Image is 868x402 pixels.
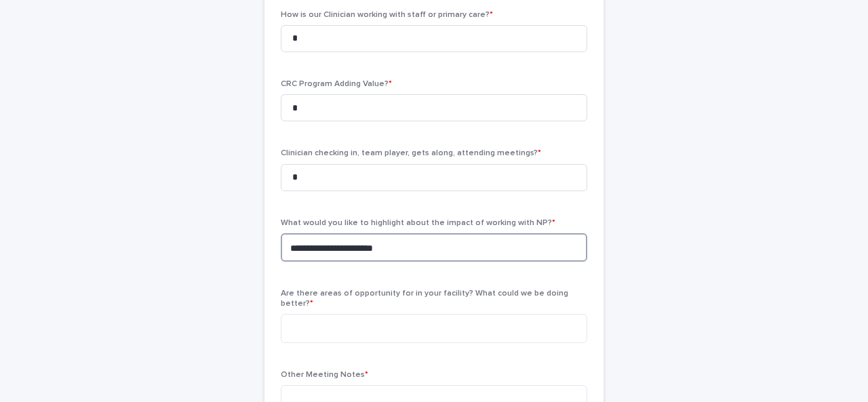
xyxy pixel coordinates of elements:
span: Are there areas of opportunity for in your facility? What could we be doing better? [281,289,568,307]
span: Other Meeting Notes [281,371,368,379]
span: CRC Program Adding Value? [281,80,392,88]
span: What would you like to highlight about the impact of working with NP? [281,219,555,227]
span: Clinician checking in, team player, gets along, attending meetings? [281,149,541,157]
span: How is our Clinician working with staff or primary care? [281,11,493,19]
